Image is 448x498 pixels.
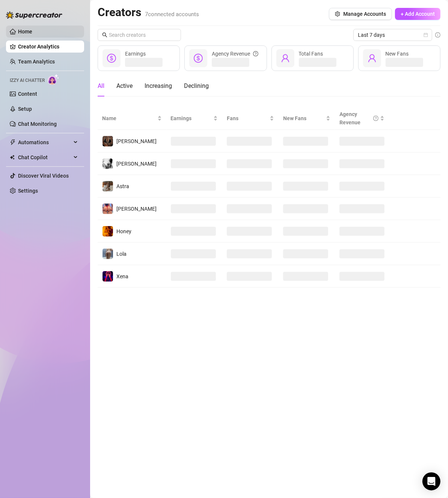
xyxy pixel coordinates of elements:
[116,161,157,167] span: [PERSON_NAME]
[116,81,133,91] div: Active
[107,54,116,63] span: dollar-circle
[145,81,172,91] div: Increasing
[373,110,379,127] span: question-circle
[18,121,57,127] a: Chat Monitoring
[18,188,38,194] a: Settings
[98,5,199,20] h2: Creators
[18,136,71,148] span: Automations
[18,91,37,97] a: Content
[227,114,268,122] span: Fans
[18,173,69,179] a: Discover Viral Videos
[109,31,170,39] input: Search creators
[6,11,62,19] img: logo-BBDzfeDw.svg
[424,33,428,37] span: calendar
[194,54,203,63] span: dollar-circle
[222,107,279,130] th: Fans
[395,8,440,20] button: + Add Account
[281,54,290,63] span: user
[103,204,113,214] img: Stella
[343,11,386,17] span: Manage Accounts
[103,158,113,169] img: Elsie
[98,81,104,91] div: All
[103,271,113,282] img: Xena
[18,106,32,112] a: Setup
[435,32,440,38] span: info-circle
[125,51,146,57] span: Earnings
[116,206,157,212] span: [PERSON_NAME]
[335,11,340,17] span: setting
[116,251,127,257] span: Lola
[10,77,45,84] span: Izzy AI Chatter
[116,138,157,144] span: [PERSON_NAME]
[116,183,129,189] span: Astra
[368,54,377,63] span: user
[10,139,16,145] span: thunderbolt
[10,155,15,160] img: Chat Copilot
[98,107,166,130] th: Name
[116,273,128,279] span: Xena
[18,59,55,65] a: Team Analytics
[339,110,379,127] div: Agency Revenue
[103,181,113,192] img: Astra
[116,228,131,234] span: Honey
[386,51,409,57] span: New Fans
[283,114,324,122] span: New Fans
[102,114,156,122] span: Name
[422,472,440,490] div: Open Intercom Messenger
[103,136,113,146] img: Nina
[145,11,199,18] span: 7 connected accounts
[299,51,323,57] span: Total Fans
[103,226,113,237] img: Honey
[171,114,212,122] span: Earnings
[212,50,258,58] div: Agency Revenue
[253,50,258,58] span: question-circle
[18,41,78,53] a: Creator Analytics
[279,107,335,130] th: New Fans
[184,81,209,91] div: Declining
[103,249,113,259] img: Lola
[401,11,435,17] span: + Add Account
[166,107,223,130] th: Earnings
[358,29,428,41] span: Last 7 days
[48,74,59,85] img: AI Chatter
[18,151,71,163] span: Chat Copilot
[102,32,107,38] span: search
[18,29,32,35] a: Home
[329,8,392,20] button: Manage Accounts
